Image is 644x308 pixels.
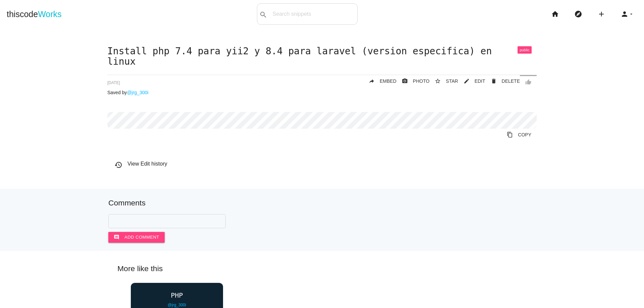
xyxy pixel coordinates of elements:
button: search [257,4,269,24]
a: Copy to Clipboard [501,129,537,141]
a: @jrg_300i [168,303,186,307]
a: @jrg_300i [127,90,148,95]
h5: Comments [108,199,536,207]
i: history [114,161,122,169]
p: Saved by [107,90,537,95]
button: commentAdd comment [108,232,165,243]
a: mode_editEDIT [458,75,485,87]
i: star_border [435,75,441,87]
i: delete [491,75,497,87]
span: EDIT [475,78,485,84]
a: photo_cameraPHOTO [396,75,430,87]
i: add [597,3,605,25]
i: content_copy [507,129,513,141]
span: Works [38,9,61,19]
a: thiscodeWorks [7,3,62,25]
h5: More like this [107,264,537,273]
span: STAR [446,78,458,84]
i: comment [114,232,119,243]
h6: View Edit history [114,161,537,167]
a: PHP [131,292,223,299]
i: photo_camera [402,75,408,87]
span: [DATE] [107,80,120,85]
i: reply [369,75,375,87]
span: PHOTO [413,78,430,84]
i: person [621,3,629,25]
h1: Install php 7.4 para yii2 y 8.4 para laravel (version especifica) en linux [107,46,537,67]
i: home [551,3,559,25]
button: star_borderSTAR [429,75,458,87]
span: DELETE [502,78,520,84]
i: arrow_drop_down [629,3,634,25]
i: explore [574,3,582,25]
i: mode_edit [464,75,470,87]
span: EMBED [380,78,396,84]
a: Delete Post [485,75,520,87]
a: replyEMBED [363,75,396,87]
i: search [259,4,267,25]
input: Search snippets [269,7,357,21]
